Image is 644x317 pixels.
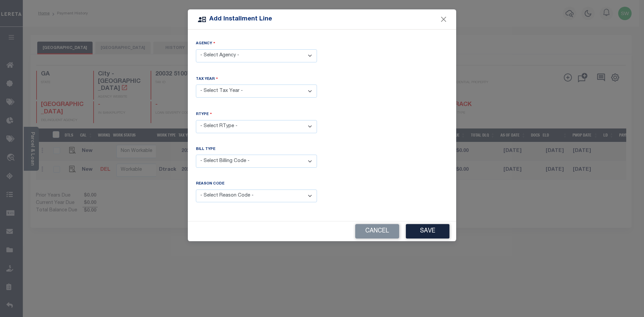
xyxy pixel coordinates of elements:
label: Reason Code [196,181,224,187]
label: Agency [196,40,215,47]
label: Bill Type [196,147,215,152]
label: Tax Year [196,76,218,82]
label: RType [196,111,212,117]
button: Cancel [355,224,399,239]
button: Save [406,224,449,239]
